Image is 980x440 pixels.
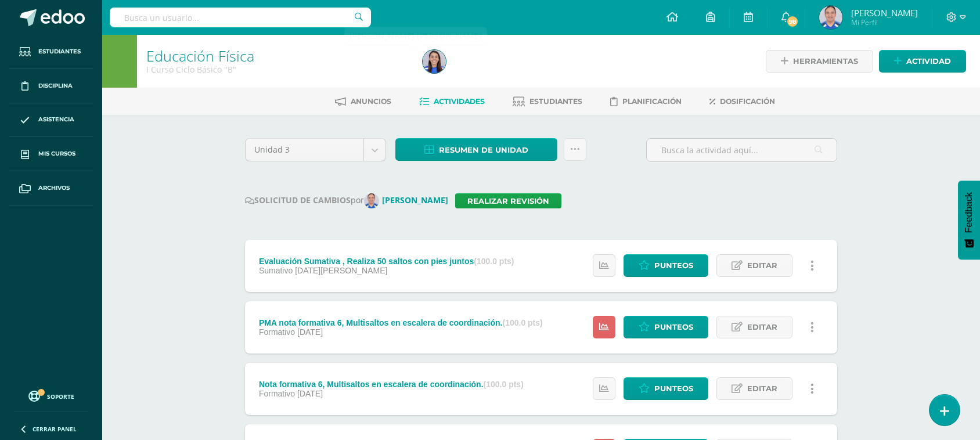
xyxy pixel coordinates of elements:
[364,194,455,205] a: [PERSON_NAME]
[259,380,524,389] div: Nota formativa 6, Multisaltos en escalera de coordinación.
[38,47,81,56] span: Estudiantes
[9,35,93,69] a: Estudiantes
[335,92,391,111] a: Anuncios
[382,194,448,205] strong: [PERSON_NAME]
[455,193,561,208] a: Realizar revisión
[146,48,409,64] h1: Educación Física
[297,389,323,398] span: [DATE]
[513,92,582,111] a: Estudiantes
[423,50,446,73] img: 3d70f17ef4b2b623f96d6e7588ec7881.png
[38,183,70,193] span: Archivos
[38,115,74,124] span: Asistencia
[9,171,93,205] a: Archivos
[720,97,775,106] span: Dosificación
[622,97,682,106] span: Planificación
[259,327,295,337] span: Formativo
[851,17,918,27] span: Mi Perfil
[419,92,485,111] a: Actividades
[484,380,524,389] strong: (100.0 pts)
[851,7,918,19] span: [PERSON_NAME]
[654,255,693,276] span: Punteos
[350,30,482,42] div: [PERSON_NAME] [PERSON_NAME]
[709,92,775,111] a: Dosificación
[624,377,708,400] a: Punteos
[474,257,514,266] strong: (100.0 pts)
[259,389,295,398] span: Formativo
[434,97,485,106] span: Actividades
[906,51,951,72] span: Actividad
[351,97,391,106] span: Anuncios
[766,50,873,73] a: Herramientas
[297,327,323,337] span: [DATE]
[786,15,799,28] span: 98
[254,139,355,161] span: Unidad 3
[793,51,858,72] span: Herramientas
[879,50,966,73] a: Actividad
[38,81,73,91] span: Disciplina
[364,193,379,208] img: 862b533b803dc702c9fe77ae9d0c38ba.png
[610,92,682,111] a: Planificación
[47,392,74,401] span: Soporte
[958,181,980,259] button: Feedback - Mostrar encuesta
[654,316,693,338] span: Punteos
[9,137,93,171] a: Mis cursos
[245,194,351,205] strong: SOLICITUD DE CAMBIOS
[395,138,557,161] a: Resumen de unidad
[146,64,409,75] div: I Curso Ciclo Básico 'B'
[246,139,385,161] a: Unidad 3
[747,378,777,399] span: Editar
[33,425,77,433] span: Cerrar panel
[14,388,88,403] a: Soporte
[259,257,514,266] div: Evaluación Sumativa , Realiza 50 saltos con pies juntos
[529,97,582,106] span: Estudiantes
[819,6,842,29] img: 8c4e54a537c48542ee93227c74eb64df.png
[654,378,693,399] span: Punteos
[110,8,371,27] input: Busca un usuario...
[439,139,528,161] span: Resumen de unidad
[9,103,93,138] a: Asistencia
[259,318,543,327] div: PMA nota formativa 6, Multisaltos en escalera de coordinación.
[146,46,254,66] a: Educación Física
[245,193,837,208] div: por
[964,192,974,233] span: Feedback
[647,139,837,161] input: Busca la actividad aquí...
[747,255,777,276] span: Editar
[259,266,293,275] span: Sumativo
[295,266,387,275] span: [DATE][PERSON_NAME]
[38,149,75,158] span: Mis cursos
[747,316,777,338] span: Editar
[502,318,542,327] strong: (100.0 pts)
[624,316,708,338] a: Punteos
[9,69,93,103] a: Disciplina
[624,254,708,277] a: Punteos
